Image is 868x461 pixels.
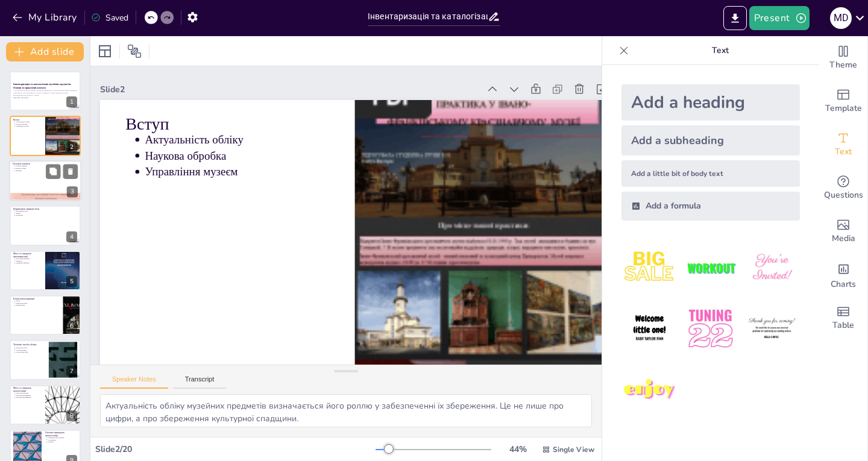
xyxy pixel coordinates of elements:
[153,184,312,305] p: Управління музеєм
[63,164,78,178] button: Delete Slide
[744,240,800,296] img: 3.jpeg
[368,8,488,25] input: Insert title
[13,90,77,96] p: У цій презентації ми розглянемо основи інвентаризації та каталогізації музейних предметів, їх важ...
[13,297,60,301] p: Етапи інвентаризації
[100,375,168,389] button: Speaker Notes
[553,445,594,454] span: Single View
[16,262,42,264] p: Юридична фіксація
[819,166,867,210] div: Get real-time input from your audience
[16,349,45,351] p: Систематизація
[621,84,800,121] div: Add a heading
[10,116,81,155] div: https://cdn.sendsteps.com/images/logo/sendsteps_logo_white.pnghttps://cdn.sendsteps.com/images/lo...
[16,215,77,217] p: Інструкції
[48,441,77,444] p: Повнота
[825,102,862,115] span: Template
[16,125,42,127] p: Управління музеєм
[15,167,78,169] p: Процеси обліку
[621,160,800,187] div: Add a little bit of body text
[835,145,852,158] span: Text
[10,251,81,290] div: https://cdn.sendsteps.com/images/logo/sendsteps_logo_white.pnghttps://cdn.sendsteps.com/images/lo...
[66,276,77,287] div: 5
[6,42,84,61] button: Add slide
[13,207,77,211] p: Нормативно-правова база
[15,169,78,172] p: Значення
[16,396,42,398] p: Наукова ідентифікація
[66,410,77,421] div: 8
[10,205,81,245] div: https://cdn.sendsteps.com/images/logo/sendsteps_logo_white.pnghttps://cdn.sendsteps.com/images/lo...
[100,394,592,427] textarea: Актуальність обліку музейних предметів визначається його роллю у забезпеченні їх збереження. Це н...
[16,304,59,307] p: Шифрування
[67,186,78,197] div: 3
[15,165,78,168] p: Основні терміни
[66,366,77,377] div: 7
[16,121,42,123] p: Актуальність обліку
[95,444,376,455] div: Slide 2 / 20
[830,7,852,29] div: M D
[819,296,867,340] div: Add a table
[107,142,285,281] p: Вступ
[13,343,45,347] p: Технічні засоби обліку
[819,253,867,296] div: Add charts and graphs
[16,212,77,215] p: Закони
[91,12,128,24] div: Saved
[16,260,42,262] p: Завдання
[16,299,59,302] p: Етапи
[173,375,227,389] button: Transcript
[9,8,82,27] button: My Library
[621,192,800,221] div: Add a formula
[744,301,800,357] img: 6.jpeg
[10,71,81,111] div: https://cdn.sendsteps.com/images/logo/sendsteps_logo_white.pnghttps://cdn.sendsteps.com/images/lo...
[831,278,856,291] span: Charts
[503,444,532,455] div: 44 %
[16,302,59,304] p: Прийом на облік
[9,160,81,201] div: https://cdn.sendsteps.com/images/logo/sendsteps_logo_white.pnghttps://cdn.sendsteps.com/images/lo...
[95,42,115,61] div: Layout
[127,44,142,58] span: Position
[16,347,45,350] p: Електронні бази
[819,210,867,253] div: Add images, graphics, shapes or video
[749,6,810,30] button: Present
[16,351,45,354] p: Статистичні звіти
[16,122,42,125] p: Наукова обробка
[134,158,293,279] p: Актуальність обліку
[69,31,383,263] div: Slide 2
[10,385,81,425] div: 8
[723,6,747,30] button: Export to PowerPoint
[66,96,77,107] div: 1
[16,210,77,213] p: Нормативна база
[621,125,800,155] div: Add a subheading
[621,301,678,357] img: 4.jpeg
[13,162,78,166] p: Основні поняття
[66,231,77,242] div: 4
[66,321,77,331] div: 6
[832,319,854,332] span: Table
[46,164,60,178] button: Duplicate Slide
[16,257,42,260] p: Мета інвентаризації
[819,36,867,80] div: Change the overall theme
[819,123,867,166] div: Add text boxes
[16,394,42,397] p: Групування предметів
[824,189,863,202] span: Questions
[143,171,302,292] p: Наукова обробка
[621,240,678,296] img: 1.jpeg
[682,240,738,296] img: 2.jpeg
[13,118,42,121] p: Вступ
[621,362,678,418] img: 7.jpeg
[10,295,81,335] div: https://cdn.sendsteps.com/images/logo/sendsteps_logo_white.pnghttps://cdn.sendsteps.com/images/lo...
[48,436,77,439] p: Принципи каталогізації
[13,252,42,259] p: Мета та завдання інвентаризації
[634,36,807,65] p: Text
[48,439,77,441] p: Системність
[682,301,738,357] img: 5.jpeg
[819,80,867,123] div: Add ready made slides
[829,58,857,72] span: Theme
[16,392,42,394] p: Мета каталогізації
[13,83,71,89] strong: Інвентаризація та каталогізація музейних предметів: Основи та практичні аспекти
[45,431,77,437] p: Основні принципи каталогізації
[13,386,42,393] p: Мета та завдання каталогізації
[832,232,855,245] span: Media
[66,142,77,152] div: 2
[13,96,77,99] p: Generated with [URL]
[830,6,852,30] button: M D
[10,340,81,380] div: 7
